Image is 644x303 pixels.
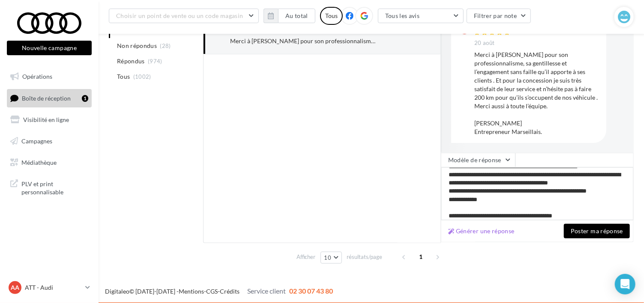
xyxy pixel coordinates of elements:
[7,279,92,296] a: AA ATT - Audi
[385,12,420,19] span: Tous les avis
[441,153,515,167] button: Modèle de réponse
[5,111,93,129] a: Visibilité en ligne
[5,132,93,150] a: Campagnes
[105,288,129,295] a: Digitaleo
[21,178,88,196] span: PLV et print personnalisable
[220,288,240,295] a: Crédits
[378,9,464,23] button: Tous les avis
[206,288,218,295] a: CGS
[116,12,243,19] span: Choisir un point de vente ou un code magasin
[7,41,92,55] button: Nouvelle campagne
[117,42,157,50] span: Non répondus
[105,288,333,295] span: © [DATE]-[DATE] - - -
[474,39,494,47] span: 20 août
[21,158,57,166] span: Médiathèque
[278,9,315,23] button: Au total
[321,252,342,264] button: 10
[109,9,259,23] button: Choisir un point de vente ou un code magasin
[22,73,52,80] span: Opérations
[324,254,332,261] span: 10
[82,95,88,102] div: 1
[5,68,93,86] a: Opérations
[148,58,162,65] span: (974)
[23,116,69,123] span: Visibilité en ligne
[264,9,315,23] button: Au total
[179,288,204,295] a: Mentions
[21,137,52,145] span: Campagnes
[230,37,377,45] div: Merci à [PERSON_NAME] pour son professionnalisme, sa gentillesse et l’engagement sans faille qu’i...
[5,154,93,172] a: Médiathèque
[117,57,145,65] span: Répondus
[289,287,333,295] span: 02 30 07 43 80
[11,283,19,292] span: AA
[247,287,286,295] span: Service client
[320,7,343,25] div: Tous
[414,250,428,264] span: 1
[474,50,599,136] div: Merci à [PERSON_NAME] pour son professionnalisme, sa gentillesse et l’engagement sans faille qu’i...
[467,9,531,23] button: Filtrer par note
[22,94,71,101] span: Boîte de réception
[5,89,93,107] a: Boîte de réception1
[133,73,151,80] span: (1002)
[160,42,171,49] span: (28)
[297,253,316,261] span: Afficher
[5,175,93,200] a: PLV et print personnalisable
[564,224,630,238] button: Poster ma réponse
[117,72,130,81] span: Tous
[25,283,82,292] p: ATT - Audi
[615,274,635,294] div: Open Intercom Messenger
[445,226,518,236] button: Générer une réponse
[347,253,382,261] span: résultats/page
